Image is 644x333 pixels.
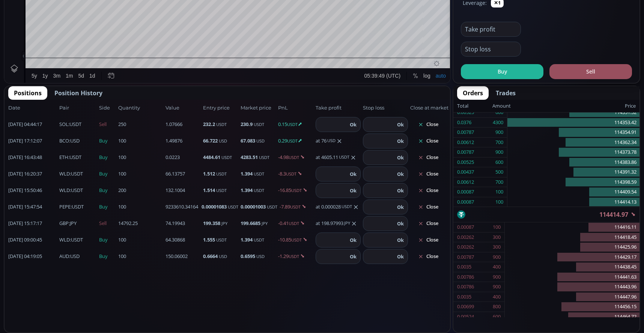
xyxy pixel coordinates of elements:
div: 114464.72 [505,312,639,322]
span: 132.1004 [166,187,201,194]
small: USDT [287,121,298,127]
div: 114354.91 [507,127,639,138]
div: 700 [495,138,503,147]
div: D [64,4,68,10]
span: Position History [54,88,102,97]
b: 1.394 [241,170,253,177]
b: 232.2 [203,121,215,127]
small: USDT [216,237,227,243]
div: 0.00437 [457,167,474,177]
b: BCO [59,137,69,144]
b: 199.358 [203,220,220,226]
span: 100 [118,253,163,260]
small: USDT [221,154,232,160]
div: 114383.86 [507,157,639,168]
span: 150.06002 [166,253,201,260]
span: 0.0223 [166,154,201,161]
div: 114351.52 [507,108,639,118]
small: USDT [339,154,349,160]
span: 100 [118,236,163,244]
button: Close [410,168,446,180]
span: 100 [118,137,163,145]
button: Ok [348,170,359,178]
small: USDT [254,121,264,127]
div: 114418.45 [505,232,639,243]
div: 114441.63 [505,272,639,282]
span: 14792.25 [118,220,163,227]
span: Trades [496,88,516,97]
span: 0.15 [278,121,313,128]
div: 0.00787 [457,127,474,137]
span: [DATE] 04:19:05 [8,253,57,260]
span: :USDT [59,187,83,194]
div: Compare [101,4,123,10]
span: -4.98 [278,154,313,161]
b: WLD [59,170,70,177]
span: PnL [278,104,313,112]
b: 4484.61 [203,154,220,160]
div: 114391.32 [507,167,639,177]
div: 0.00262 [457,242,474,252]
span: -7.89 [280,203,313,211]
button: Close [410,151,446,163]
button: Close [410,217,446,229]
div: 114414.97 [453,207,639,222]
span: -16.85 [278,187,313,194]
button: Buy [461,64,543,79]
span: Buy [99,154,116,161]
div: 114409.54 [507,187,639,197]
div: 114456.15 [505,302,639,312]
button: Ok [348,236,359,244]
button: Close [410,201,446,213]
span: Stop loss [363,104,408,112]
span: :JPY [59,220,77,227]
button: Ok [395,219,406,228]
div: 0.00786 [457,282,474,292]
small: USDT [267,204,277,210]
div: 0.0376 [457,118,471,127]
b: 67.083 [241,137,255,144]
span: -1.29 [278,253,313,260]
div: 114443.96 [505,282,639,292]
span: Buy [99,203,116,211]
small: USDT [291,187,302,193]
span: 100 [118,170,163,178]
div: 0.00787 [457,252,474,262]
div: 114414.13 [507,197,639,207]
small: USDT [290,204,301,210]
small: USDT [259,154,269,160]
div: at 4605.11 [316,154,361,161]
span: 250 [118,121,163,128]
small: USDT [254,171,264,177]
button: Ok [395,203,406,211]
div: 114416.11 [505,222,639,232]
span: Buy [99,236,116,244]
span: [DATE] 15:50:46 [8,187,57,194]
b: 0.00001083 [202,203,227,210]
b: 1.555 [203,236,215,243]
span: -10.85 [278,236,313,244]
span: :USDT [59,236,83,244]
span: Buy [99,187,116,194]
b: GBP [59,220,69,226]
span: 66.13757 [166,170,201,178]
small: USDT [216,171,227,177]
div: Price [511,101,636,111]
div: 1D [36,17,48,24]
div: 0.00525 [457,157,474,167]
button: Ok [395,137,406,145]
b: 4283.51 [241,154,258,160]
div: 114425.96 [505,242,639,252]
div: 114398.59 [507,177,639,187]
b: 0.6595 [241,253,255,259]
span: [DATE] 15:47:54 [8,203,57,211]
div: 114353.42 [507,118,639,128]
button: Close [410,118,446,130]
div: 100 [495,187,503,197]
span: 9233610.34164 [166,203,199,211]
div: 0.00699 [457,302,474,312]
div: 0.00612 [457,177,474,187]
small: USDT [291,237,302,243]
b: 0.00001003 [241,203,266,210]
span: Side [99,104,116,112]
